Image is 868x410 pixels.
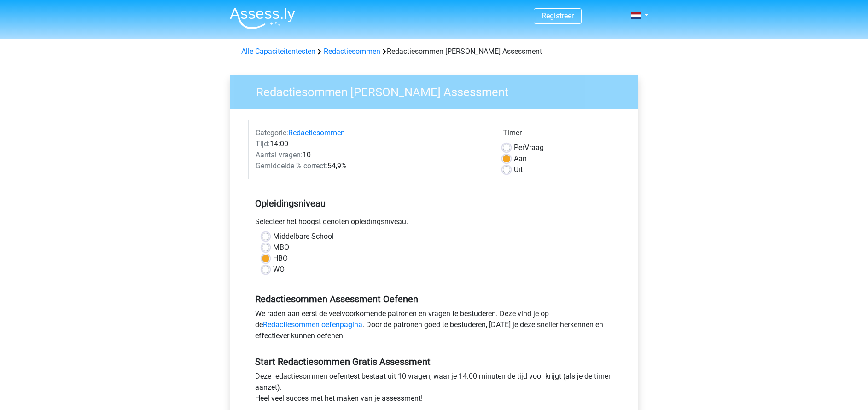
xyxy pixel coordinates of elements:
[273,264,285,275] label: WO
[249,150,496,161] div: 10
[263,320,362,329] a: Redactiesommen oefenpagina
[542,12,574,20] a: Registreer
[273,242,289,253] label: MBO
[256,128,288,137] span: Categorie:
[230,7,295,29] img: Assessly
[288,128,345,137] a: Redactiesommen
[248,308,620,345] div: We raden aan eerst de veelvoorkomende patronen en vragen te bestuderen. Deze vind je op de . Door...
[324,47,380,56] a: Redactiesommen
[255,194,613,213] h5: Opleidingsniveau
[255,294,613,305] h5: Redactiesommen Assessment Oefenen
[514,143,524,152] span: Per
[249,139,496,150] div: 14:00
[238,46,631,57] div: Redactiesommen [PERSON_NAME] Assessment
[273,253,288,264] label: HBO
[256,150,303,159] span: Aantal vragen:
[248,216,620,231] div: Selecteer het hoogst genoten opleidingsniveau.
[503,127,613,142] div: Timer
[514,164,523,175] label: Uit
[245,81,631,99] h3: Redactiesommen [PERSON_NAME] Assessment
[256,139,270,148] span: Tijd:
[249,161,496,172] div: 54,9%
[248,371,620,408] div: Deze redactiesommen oefentest bestaat uit 10 vragen, waar je 14:00 minuten de tijd voor krijgt (a...
[256,162,327,170] span: Gemiddelde % correct:
[273,231,334,242] label: Middelbare School
[241,47,315,56] a: Alle Capaciteitentesten
[514,142,544,153] label: Vraag
[514,153,527,164] label: Aan
[255,356,613,367] h5: Start Redactiesommen Gratis Assessment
